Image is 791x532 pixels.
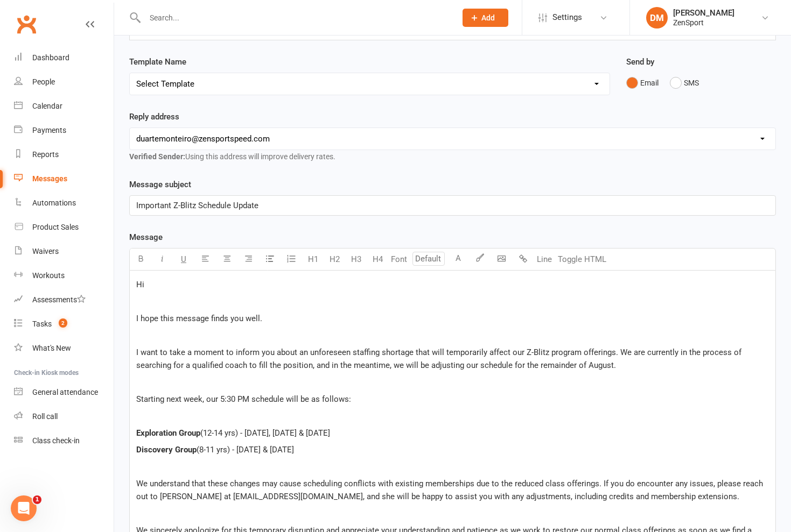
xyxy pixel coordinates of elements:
[32,223,79,231] div: Product Sales
[14,312,114,336] a: Tasks 2
[14,46,114,70] a: Dashboard
[626,55,654,68] label: Send by
[32,198,76,207] div: Automations
[181,254,186,264] span: U
[14,429,114,453] a: Class kiosk mode
[447,249,469,270] button: A
[14,143,114,167] a: Reports
[32,271,65,280] div: Workouts
[32,102,62,110] div: Calendar
[136,314,262,323] span: I hope this message finds you well.
[412,252,445,266] input: Default
[14,264,114,288] a: Workouts
[555,249,609,270] button: Toggle HTML
[14,94,114,118] a: Calendar
[32,388,98,396] div: General attendance
[14,405,114,429] a: Roll call
[136,394,351,404] span: Starting next week, our 5:30 PM schedule will be as follows:
[14,70,114,94] a: People
[136,201,258,210] span: Important Z-Blitz Schedule Update
[367,249,388,270] button: H4
[32,174,67,183] div: Messages
[129,55,186,68] label: Template Name
[136,347,744,370] span: I want to take a moment to inform you about an unforeseen staffing shortage that will temporarily...
[32,344,71,352] div: What's New
[646,7,668,29] div: DM
[13,11,40,38] a: Clubworx
[200,428,330,438] span: (12-14 yrs) - [DATE], [DATE] & [DATE]
[670,73,699,93] button: SMS
[32,53,69,62] div: Dashboard
[32,150,59,159] div: Reports
[142,10,449,25] input: Search...
[32,436,80,445] div: Class check-in
[534,249,555,270] button: Line
[32,77,55,86] div: People
[14,336,114,360] a: What's New
[626,73,659,93] button: Email
[302,249,324,270] button: H1
[463,9,508,27] button: Add
[129,178,191,191] label: Message subject
[14,380,114,405] a: General attendance kiosk mode
[136,445,197,455] span: Discovery Group
[129,110,179,123] label: Reply address
[324,249,345,270] button: H2
[14,118,114,143] a: Payments
[197,445,294,455] span: (8-11 yrs) - [DATE] & [DATE]
[14,239,114,264] a: Waivers
[14,288,114,312] a: Assessments
[481,13,495,22] span: Add
[552,5,582,30] span: Settings
[136,428,200,438] span: Exploration Group
[136,280,144,289] span: Hi
[14,167,114,191] a: Messages
[14,215,114,239] a: Product Sales
[32,247,59,256] div: Waivers
[59,318,67,328] span: 2
[345,249,367,270] button: H3
[32,320,52,328] div: Tasks
[11,495,37,521] iframe: Intercom live chat
[173,249,194,270] button: U
[129,152,335,161] span: Using this address will improve delivery rates.
[129,152,185,161] strong: Verified Sender:
[32,295,86,304] div: Assessments
[33,495,41,504] span: 1
[32,412,58,421] div: Roll call
[673,18,734,27] div: ZenSport
[129,231,163,244] label: Message
[136,479,765,501] span: We understand that these changes may cause scheduling conflicts with existing memberships due to ...
[388,249,410,270] button: Font
[14,191,114,215] a: Automations
[673,8,734,18] div: [PERSON_NAME]
[32,126,66,134] div: Payments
